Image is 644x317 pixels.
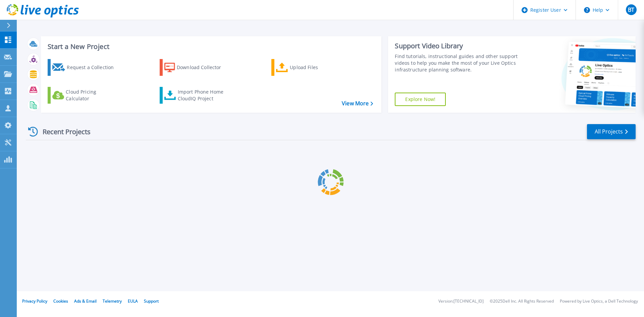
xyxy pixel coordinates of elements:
a: Request a Collection [48,59,122,76]
a: Privacy Policy [22,298,47,304]
a: Cookies [53,298,68,304]
a: Ads & Email [74,298,97,304]
span: BT [628,7,634,12]
a: Explore Now! [395,93,446,106]
div: Upload Files [290,61,343,74]
a: EULA [128,298,138,304]
div: Cloud Pricing Calculator [66,89,119,102]
a: Telemetry [103,298,122,304]
li: © 2025 Dell Inc. All Rights Reserved [490,299,554,304]
a: View More [342,100,373,107]
div: Download Collector [177,61,230,74]
a: Cloud Pricing Calculator [48,87,122,104]
a: Support [144,298,159,304]
div: Request a Collection [67,61,120,74]
div: Support Video Library [395,42,521,50]
h3: Start a New Project [48,43,373,50]
div: Find tutorials, instructional guides and other support videos to help you make the most of your L... [395,53,521,73]
div: Recent Projects [26,123,100,140]
a: All Projects [587,124,636,139]
li: Powered by Live Optics, a Dell Technology [560,299,638,304]
a: Download Collector [160,59,234,76]
div: Import Phone Home CloudIQ Project [178,89,230,102]
li: Version: [TECHNICAL_ID] [438,299,484,304]
a: Upload Files [271,59,346,76]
